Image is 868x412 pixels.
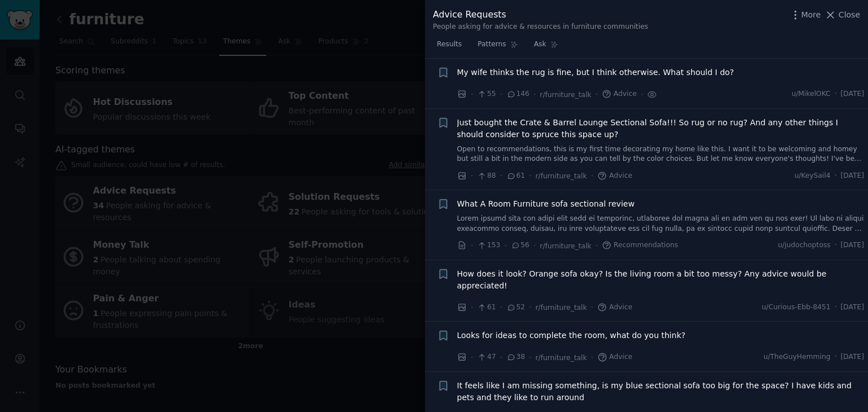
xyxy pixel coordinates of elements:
[506,89,530,99] span: 146
[597,352,632,362] span: Advice
[591,352,593,363] span: ·
[457,268,865,292] a: How does it look? Orange sofa okay? Is the living room a bit too messy? Any advice would be appre...
[533,240,536,252] span: ·
[478,40,506,50] span: Patterns
[839,9,860,21] span: Close
[511,240,530,251] span: 56
[506,171,525,181] span: 61
[477,171,496,181] span: 88
[801,9,821,21] span: More
[433,8,648,22] div: Advice Requests
[591,301,593,313] span: ·
[835,89,837,99] span: ·
[457,214,865,234] a: Lorem ipsumd sita con adipi elit sedd ei temporinc, utlaboree dol magna ali en adm ven qu nos exe...
[457,380,865,404] a: It feels like I am missing something, is my blue sectional sofa too big for the space? I have kid...
[595,240,597,252] span: ·
[471,170,473,182] span: ·
[477,352,496,362] span: 47
[540,242,591,250] span: r/furniture_talk
[471,240,473,252] span: ·
[536,304,587,312] span: r/furniture_talk
[591,170,593,182] span: ·
[841,303,864,313] span: [DATE]
[433,22,648,32] div: People asking for advice & resources in furniture communities
[474,36,522,59] a: Patterns
[841,89,864,99] span: [DATE]
[835,171,837,181] span: ·
[457,144,865,164] a: Open to recommendations, this is my first time decorating my home like this. I want it to be welc...
[500,352,502,363] span: ·
[529,170,531,182] span: ·
[433,36,466,59] a: Results
[841,352,864,362] span: [DATE]
[602,89,637,99] span: Advice
[471,89,473,100] span: ·
[789,9,821,21] button: More
[763,352,831,362] span: u/TheGuyHemming
[792,89,831,99] span: u/MikelOKC
[457,198,635,210] a: What A Room Furniture sofa sectional review
[437,40,462,50] span: Results
[540,91,591,99] span: r/furniture_talk
[500,301,502,313] span: ·
[533,89,536,100] span: ·
[595,89,597,100] span: ·
[824,9,860,21] button: Close
[471,352,473,363] span: ·
[530,36,562,59] a: Ask
[597,171,632,181] span: Advice
[602,240,678,251] span: Recommendations
[457,330,685,341] a: Looks for ideas to complete the room, what do you think?
[841,171,864,181] span: [DATE]
[841,240,864,251] span: [DATE]
[778,240,830,251] span: u/judochoptoss
[500,89,502,100] span: ·
[597,303,632,313] span: Advice
[534,40,546,50] span: Ask
[457,117,865,141] a: Just bought the Crate & Barrel Lounge Sectional Sofa!!! So rug or no rug? And any other things I ...
[477,240,500,251] span: 153
[835,303,837,313] span: ·
[457,67,734,78] a: My wife thinks the rug is fine, but I think otherwise. What should I do?
[835,240,837,251] span: ·
[529,352,531,363] span: ·
[835,352,837,362] span: ·
[536,354,587,362] span: r/furniture_talk
[641,89,643,100] span: ·
[529,301,531,313] span: ·
[471,301,473,313] span: ·
[536,172,587,180] span: r/furniture_talk
[762,303,831,313] span: u/Curious-Ebb-8451
[477,89,496,99] span: 55
[506,303,525,313] span: 52
[506,352,525,362] span: 38
[477,303,496,313] span: 61
[504,240,506,252] span: ·
[795,171,831,181] span: u/KeySail4
[500,170,502,182] span: ·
